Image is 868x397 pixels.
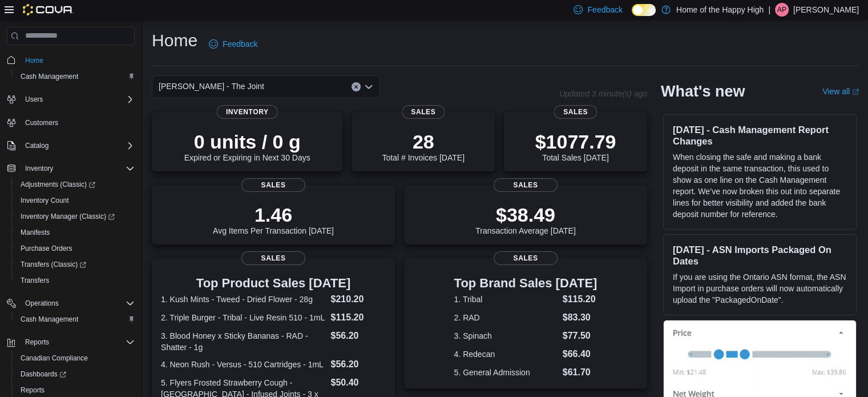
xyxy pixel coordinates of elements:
[475,203,576,226] p: $38.49
[330,311,385,324] dd: $115.20
[16,312,135,326] span: Cash Management
[21,244,72,253] span: Purchase Orders
[11,177,139,193] a: Adjustments (Classic)
[11,240,139,256] button: Purchase Orders
[21,296,63,310] button: Operations
[475,203,576,235] div: Transaction Average [DATE]
[676,3,764,17] p: Home of the Happy High
[204,33,262,55] a: Feedback
[330,329,385,343] dd: $56.20
[16,258,91,271] a: Transfers (Classic)
[25,118,58,127] span: Customers
[16,367,135,381] span: Dashboards
[494,178,558,192] span: Sales
[21,54,48,67] a: Home
[402,105,445,119] span: Sales
[213,203,334,235] div: Avg Items Per Transaction [DATE]
[382,130,464,153] p: 28
[2,52,139,69] button: Home
[2,295,139,311] button: Operations
[454,312,558,323] dt: 2. RAD
[21,386,45,395] span: Reports
[673,271,847,306] p: If you are using the Ontario ASN format, the ASN Import in purchase orders will now automatically...
[16,242,135,255] span: Purchase Orders
[559,89,647,98] p: Updated 3 minute(s) ago
[330,376,385,390] dd: $50.40
[852,89,859,95] svg: External link
[535,130,616,153] p: $1077.79
[21,93,135,106] span: Users
[16,226,135,239] span: Manifests
[16,258,135,271] span: Transfers (Classic)
[11,311,139,327] button: Cash Management
[11,256,139,272] a: Transfers (Classic)
[2,334,139,350] button: Reports
[21,212,115,221] span: Inventory Manager (Classic)
[223,38,257,50] span: Feedback
[25,338,49,347] span: Reports
[632,4,656,16] input: Dark Mode
[494,251,558,265] span: Sales
[16,383,49,397] a: Reports
[16,274,54,287] a: Transfers
[563,311,597,324] dd: $83.30
[25,299,59,308] span: Operations
[352,82,361,91] button: Clear input
[454,367,558,378] dt: 5. General Admission
[382,130,464,162] div: Total # Invoices [DATE]
[21,116,63,130] a: Customers
[2,161,139,177] button: Inventory
[2,91,139,107] button: Users
[673,151,847,220] p: When closing the safe and making a bank deposit in the same transaction, this used to show as one...
[21,139,53,153] button: Catalog
[16,70,83,83] a: Cash Management
[330,358,385,371] dd: $56.20
[16,274,135,287] span: Transfers
[454,348,558,360] dt: 4. Redecan
[16,351,135,365] span: Canadian Compliance
[25,56,43,65] span: Home
[2,114,139,131] button: Customers
[21,296,135,310] span: Operations
[21,315,78,324] span: Cash Management
[11,350,139,366] button: Canadian Compliance
[184,130,310,153] p: 0 units / 0 g
[777,3,786,17] span: AP
[554,105,597,119] span: Sales
[25,164,53,173] span: Inventory
[673,244,847,267] h3: [DATE] - ASN Imports Packaged On Dates
[673,124,847,147] h3: [DATE] - Cash Management Report Changes
[152,29,197,52] h1: Home
[16,383,135,397] span: Reports
[159,79,264,93] span: [PERSON_NAME] - The Joint
[21,93,47,106] button: Users
[822,87,859,96] a: View allExternal link
[16,226,54,239] a: Manifests
[563,366,597,379] dd: $61.70
[16,178,135,191] span: Adjustments (Classic)
[16,194,74,207] a: Inventory Count
[661,82,745,101] h2: What's new
[11,366,139,382] a: Dashboards
[454,330,558,342] dt: 3. Spinach
[21,162,135,175] span: Inventory
[16,312,83,326] a: Cash Management
[535,130,616,162] div: Total Sales [DATE]
[21,196,69,205] span: Inventory Count
[21,335,135,349] span: Reports
[16,70,135,83] span: Cash Management
[21,370,66,379] span: Dashboards
[16,210,119,223] a: Inventory Manager (Classic)
[2,138,139,154] button: Catalog
[21,115,135,130] span: Customers
[16,194,135,207] span: Inventory Count
[16,178,100,191] a: Adjustments (Classic)
[364,82,373,91] button: Open list of options
[213,203,334,226] p: 1.46
[21,354,88,363] span: Canadian Compliance
[21,228,50,237] span: Manifests
[184,130,310,162] div: Expired or Expiring in Next 30 Days
[21,53,135,67] span: Home
[454,294,558,305] dt: 1. Tribal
